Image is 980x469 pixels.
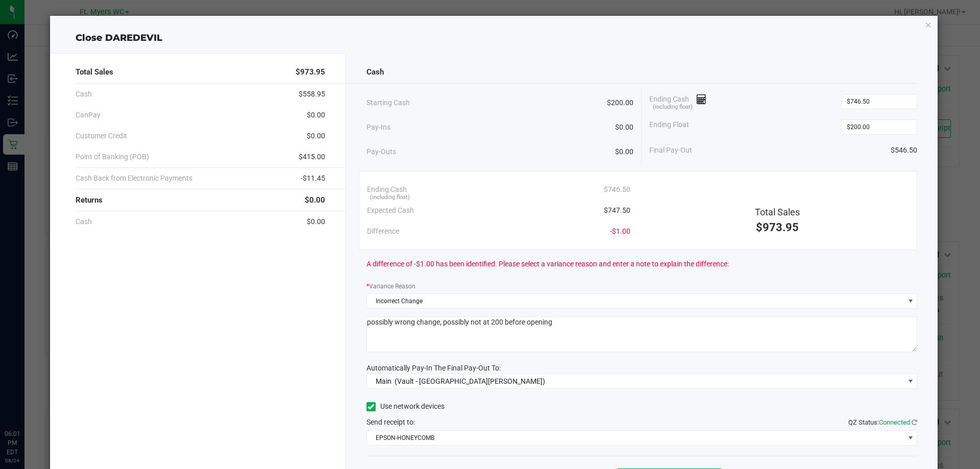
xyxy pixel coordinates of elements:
[367,205,414,216] span: Expected Cash
[848,418,917,426] span: QZ Status:
[307,131,325,141] span: $0.00
[76,66,113,78] span: Total Sales
[366,418,415,426] span: Send receipt to:
[76,173,192,184] span: Cash Back from Electronic Payments
[367,226,399,237] span: Difference
[366,122,390,133] span: Pay-Ins
[649,145,692,156] span: Final Pay-Out
[366,282,415,291] label: Variance Reason
[301,173,325,184] span: -$11.45
[370,193,410,202] span: (including float)
[376,377,391,385] span: Main
[307,216,325,227] span: $0.00
[299,152,325,162] span: $415.00
[366,259,729,269] span: A difference of -$1.00 has been identified. Please select a variance reason and enter a note to e...
[649,94,706,109] span: Ending Cash
[395,377,545,385] span: (Vault - [GEOGRAPHIC_DATA][PERSON_NAME])
[649,119,689,135] span: Ending Float
[607,97,633,108] span: $200.00
[76,189,325,211] div: Returns
[296,66,325,78] span: $973.95
[604,205,630,216] span: $747.50
[615,146,633,157] span: $0.00
[76,89,92,100] span: Cash
[367,431,904,445] span: EPSON-HONEYCOMB
[367,294,904,308] span: Incorrect Change
[76,131,127,141] span: Customer Credit
[307,110,325,120] span: $0.00
[76,152,149,162] span: Point of Banking (POB)
[10,387,41,418] iframe: Resource center
[366,146,396,157] span: Pay-Outs
[305,194,325,206] span: $0.00
[299,89,325,100] span: $558.95
[76,216,92,227] span: Cash
[653,103,693,112] span: (including float)
[366,401,445,412] label: Use network devices
[610,226,630,237] span: -$1.00
[366,97,410,108] span: Starting Cash
[755,207,800,217] span: Total Sales
[891,145,917,156] span: $546.50
[76,110,101,120] span: CanPay
[604,184,630,195] span: $746.50
[615,122,633,133] span: $0.00
[756,221,799,234] span: $973.95
[50,31,938,45] div: Close DAREDEVIL
[367,184,407,195] span: Ending Cash
[366,66,384,78] span: Cash
[879,418,910,426] span: Connected
[366,364,501,372] span: Automatically Pay-In The Final Pay-Out To:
